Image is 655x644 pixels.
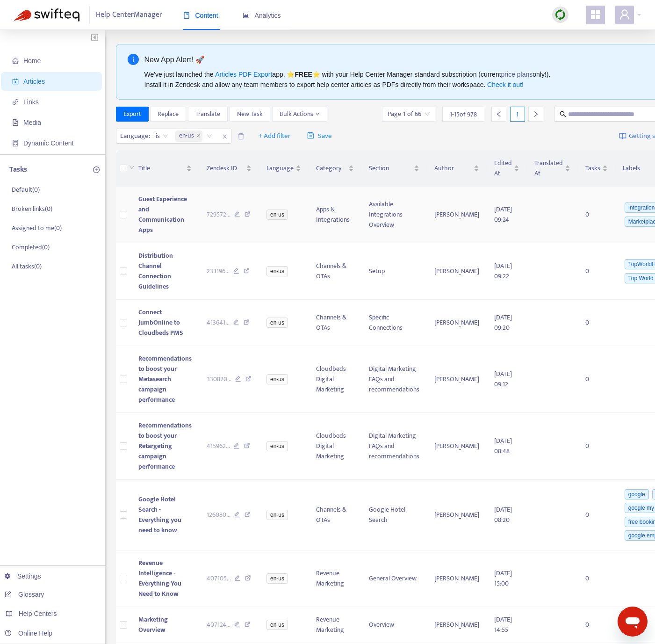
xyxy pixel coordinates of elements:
[487,81,524,88] a: Check it out!
[578,187,615,243] td: 0
[207,163,245,174] span: Zendesk ID
[259,130,291,142] span: + Add filter
[309,346,361,413] td: Cloudbeds Digital Marketing
[280,109,320,119] span: Bulk Actions
[510,107,525,122] div: 1
[434,163,472,174] span: Author
[138,614,168,635] span: Marketing Overview
[243,12,249,19] span: area-chart
[427,151,487,187] th: Author
[266,163,294,174] span: Language
[309,243,361,300] td: Channels & OTAs
[309,413,361,480] td: Cloudbeds Digital Marketing
[450,109,477,119] span: 1 - 15 of 978
[427,413,487,480] td: [PERSON_NAME]
[295,71,312,78] b: FREE
[150,107,186,122] button: Replace
[619,132,626,140] img: image-link
[128,54,139,65] span: info-circle
[494,435,512,456] span: [DATE] 08:48
[131,151,199,187] th: Title
[179,130,194,142] span: en-us
[578,607,615,643] td: 0
[578,413,615,480] td: 0
[12,242,50,252] p: Completed ( 0 )
[272,107,327,122] button: Bulk Actionsdown
[307,132,314,139] span: save
[207,510,230,520] span: 126080 ...
[12,261,42,271] p: All tasks ( 0 )
[578,480,615,550] td: 0
[12,140,19,146] span: container
[138,420,192,472] span: Recommendations to boost your Retargeting campaign performance
[578,550,615,607] td: 0
[578,346,615,413] td: 0
[207,620,230,630] span: 407124 ...
[19,610,57,617] span: Help Centers
[361,187,427,243] td: Available Integrations Overview
[369,163,412,174] span: Section
[361,607,427,643] td: Overview
[625,489,649,499] span: google
[12,99,19,105] span: link
[427,550,487,607] td: [PERSON_NAME]
[12,119,19,126] span: file-image
[215,71,272,78] a: Articles PDF Export
[619,9,630,20] span: user
[501,71,533,78] a: price plans
[138,307,183,338] span: Connect JumbOnline to Cloudbeds PMS
[554,9,566,21] img: sync.dc5367851b00ba804db3.png
[12,78,19,85] span: account-book
[138,494,181,535] span: Google Hotel Search - Everything you need to know
[316,163,346,174] span: Category
[427,187,487,243] td: [PERSON_NAME]
[496,111,502,117] span: left
[578,300,615,346] td: 0
[309,300,361,346] td: Channels & OTAs
[96,6,162,24] span: Help Center Manager
[23,78,45,85] span: Articles
[527,151,578,187] th: Translated At
[266,620,288,630] span: en-us
[259,151,309,187] th: Language
[9,164,27,175] p: Tasks
[266,441,288,451] span: en-us
[427,607,487,643] td: [PERSON_NAME]
[266,266,288,276] span: en-us
[207,441,230,451] span: 415962 ...
[578,243,615,300] td: 0
[23,139,73,147] span: Dynamic Content
[237,109,263,119] span: New Task
[138,557,181,599] span: Revenue Intelligence - Everything You Need to Know
[266,573,288,584] span: en-us
[309,607,361,643] td: Revenue Marketing
[188,107,228,122] button: Translate
[23,119,41,126] span: Media
[196,133,201,139] span: close
[12,185,40,195] p: Default ( 0 )
[361,151,427,187] th: Section
[534,158,563,179] span: Translated At
[560,111,566,117] span: search
[207,266,230,276] span: 233196 ...
[309,550,361,607] td: Revenue Marketing
[494,369,512,390] span: [DATE] 09:12
[12,223,62,233] p: Assigned to me ( 0 )
[494,260,512,282] span: [DATE] 09:22
[309,480,361,550] td: Channels & OTAs
[487,151,527,187] th: Edited At
[266,510,288,520] span: en-us
[138,250,173,292] span: Distribution Channel Connection Guidelines
[266,210,288,220] span: en-us
[252,129,298,144] button: + Add filter
[238,133,245,140] span: delete
[266,318,288,328] span: en-us
[156,129,168,143] span: is
[427,346,487,413] td: [PERSON_NAME]
[183,12,218,19] span: Content
[5,591,44,598] a: Glossary
[494,204,512,225] span: [DATE] 09:24
[266,374,288,384] span: en-us
[175,130,202,142] span: en-us
[590,9,601,20] span: appstore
